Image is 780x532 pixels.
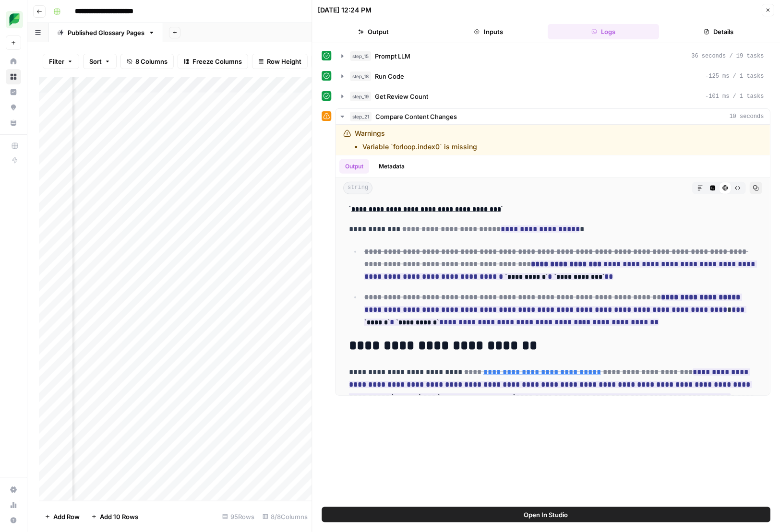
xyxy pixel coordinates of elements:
[340,159,370,174] button: Output
[252,54,308,69] button: Row Height
[322,507,771,522] button: Open In Studio
[706,92,764,101] span: -101 ms / 1 tasks
[49,57,64,66] span: Filter
[192,57,242,66] span: Freeze Columns
[524,510,568,520] span: Open In Studio
[336,109,770,124] button: 10 seconds
[350,112,372,121] span: step_21
[336,125,770,395] div: 10 seconds
[730,112,764,121] span: 10 seconds
[336,48,770,64] button: 36 seconds / 19 tasks
[6,115,21,130] a: Your Data
[318,5,372,15] div: [DATE] 12:24 PM
[49,23,163,42] a: Published Glossary Pages
[375,92,429,101] span: Get Review Count
[6,54,21,69] a: Home
[336,69,770,84] button: -125 ms / 1 tasks
[135,57,168,66] span: 8 Columns
[178,54,248,69] button: Freeze Columns
[318,24,430,39] button: Output
[692,52,764,60] span: 36 seconds / 19 tasks
[267,57,301,66] span: Row Height
[6,513,21,528] button: Help + Support
[43,54,79,69] button: Filter
[373,159,411,174] button: Metadata
[218,509,259,524] div: 95 Rows
[375,51,411,61] span: Prompt LLM
[6,11,23,28] img: SproutSocial Logo
[6,84,21,100] a: Insights
[350,92,372,101] span: step_19
[120,54,174,69] button: 8 Columns
[363,142,478,152] li: Variable `forloop.index0` is missing
[350,71,372,81] span: step_18
[6,482,21,497] a: Settings
[68,28,144,37] div: Published Glossary Pages
[376,112,457,121] span: Compare Content Changes
[706,72,764,81] span: -125 ms / 1 tasks
[6,69,21,84] a: Browse
[53,512,80,521] span: Add Row
[336,89,770,104] button: -101 ms / 1 tasks
[6,100,21,115] a: Opportunities
[355,129,478,152] div: Warnings
[433,24,544,39] button: Inputs
[6,8,21,32] button: Workspace: SproutSocial
[375,71,405,81] span: Run Code
[39,509,85,524] button: Add Row
[344,182,373,194] span: string
[350,51,372,61] span: step_15
[89,57,102,66] span: Sort
[548,24,660,39] button: Logs
[100,512,138,521] span: Add 10 Rows
[6,497,21,513] a: Usage
[85,509,144,524] button: Add 10 Rows
[259,509,312,524] div: 8/8 Columns
[663,24,774,39] button: Details
[83,54,117,69] button: Sort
